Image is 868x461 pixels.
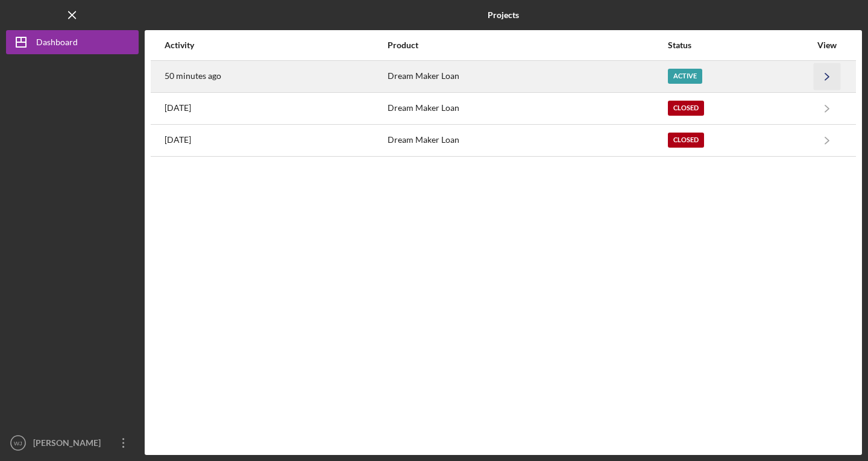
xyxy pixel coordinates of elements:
div: Activity [165,40,386,50]
div: Dream Maker Loan [388,125,667,155]
time: 2025-08-12 13:55 [165,71,221,81]
time: 2024-11-16 21:14 [165,103,191,113]
button: WJ[PERSON_NAME] [6,431,139,455]
div: Closed [668,101,704,116]
div: Status [668,40,811,50]
div: View [812,40,842,50]
div: Dream Maker Loan [388,93,667,124]
b: Projects [488,10,519,20]
text: WJ [14,440,22,447]
div: Product [388,40,667,50]
div: Active [668,69,702,84]
div: Dream Maker Loan [388,61,667,92]
time: 2023-11-30 01:02 [165,135,191,145]
div: [PERSON_NAME] [30,431,108,458]
div: Closed [668,133,704,148]
div: Dashboard [36,30,78,57]
button: Dashboard [6,30,139,54]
